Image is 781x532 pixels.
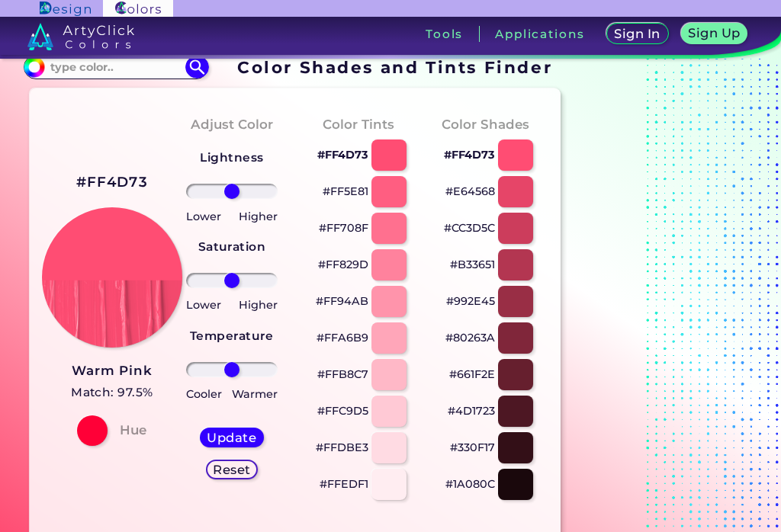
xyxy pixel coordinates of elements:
[40,2,91,16] img: ArtyClick Design logo
[426,28,463,40] h3: Tools
[320,475,368,493] p: #FFEDF1
[317,328,368,347] p: #FFA6B9
[191,114,273,136] h4: Adjust Color
[445,182,495,200] p: #E64568
[446,292,495,310] p: #992E45
[185,56,208,79] img: icon search
[323,182,368,200] p: #FF5E81
[317,146,368,164] p: #FF4D73
[71,360,153,403] a: Warm Pink Match: 97.5%
[448,402,495,420] p: #4D1723
[207,431,258,444] h5: Update
[76,172,148,192] h2: #FF4D73
[442,114,529,136] h4: Color Shades
[687,27,741,40] h5: Sign Up
[316,292,368,310] p: #FF94AB
[318,255,368,274] p: #FF829D
[444,219,495,237] p: #CC3D5C
[237,56,552,79] h1: Color Shades and Tints Finder
[71,383,153,402] h5: Match: 97.5%
[449,365,495,383] p: #661F2E
[444,146,495,164] p: #FF4D73
[186,296,221,314] p: Lower
[450,438,495,457] p: #330F17
[120,419,146,441] h4: Hue
[323,114,394,136] h4: Color Tints
[232,385,278,403] p: Warmer
[190,328,274,343] strong: Temperature
[186,385,222,403] p: Cooler
[200,150,263,165] strong: Lightness
[239,207,278,226] p: Higher
[495,28,584,40] h3: Applications
[680,23,748,45] a: Sign Up
[239,296,278,314] p: Higher
[45,56,187,77] input: type color..
[317,365,368,383] p: #FFB8C7
[213,463,252,476] h5: Reset
[445,475,495,493] p: #1A080C
[614,27,661,40] h5: Sign In
[71,362,153,380] h3: Warm Pink
[316,438,368,457] p: #FFDBE3
[27,23,135,50] img: logo_artyclick_colors_white.svg
[606,23,670,45] a: Sign In
[198,239,266,254] strong: Saturation
[445,328,495,347] p: #80263A
[186,207,221,226] p: Lower
[450,255,495,274] p: #B33651
[42,207,182,348] img: paint_stamp_2_half.png
[317,402,368,420] p: #FFC9D5
[319,219,368,237] p: #FF708F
